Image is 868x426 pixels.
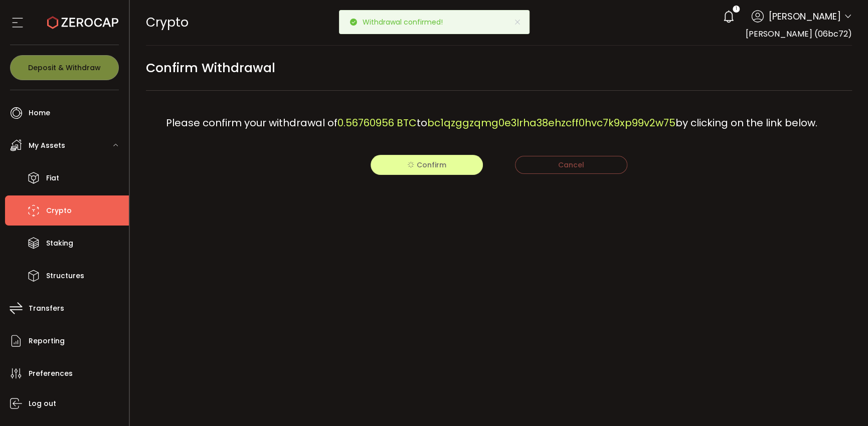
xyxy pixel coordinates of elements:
[515,156,627,174] button: Cancel
[46,203,72,218] span: Crypto
[337,116,417,130] span: 0.56760956 BTC
[29,301,64,316] span: Transfers
[46,236,73,251] span: Staking
[29,138,65,153] span: My Assets
[363,19,451,26] p: Withdrawal confirmed!
[769,10,841,23] span: [PERSON_NAME]
[29,396,56,411] span: Log out
[46,269,84,283] span: Structures
[29,366,73,381] span: Preferences
[29,334,65,348] span: Reporting
[46,171,59,185] span: Fiat
[558,160,584,170] span: Cancel
[10,55,119,80] button: Deposit & Withdraw
[417,116,427,130] span: to
[643,23,868,426] iframe: Chat Widget
[735,6,737,13] span: 1
[427,116,675,130] span: bc1qzggzqmg0e3lrha38ehzcff0hvc7k9xp99v2w75
[29,106,50,120] span: Home
[146,57,275,79] span: Confirm Withdrawal
[28,64,101,71] span: Deposit & Withdraw
[166,116,337,130] span: Please confirm your withdrawal of
[146,14,189,31] span: Crypto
